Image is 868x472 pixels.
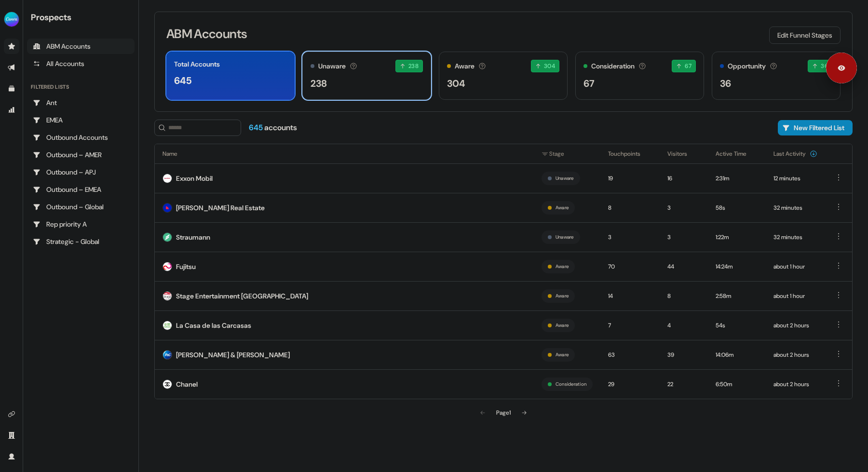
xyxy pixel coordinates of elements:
[27,130,135,145] a: Go to Outbound Accounts
[667,379,700,389] div: 22
[155,144,534,163] th: Name
[556,262,569,271] button: Aware
[496,408,511,418] div: Page 1
[166,27,247,40] h3: ABM Accounts
[27,164,135,180] a: Go to Outbound – APJ
[716,291,758,301] div: 2:58m
[556,321,569,330] button: Aware
[556,292,569,300] button: Aware
[4,449,19,464] a: Go to profile
[176,379,198,389] div: Chanel
[27,147,135,162] a: Go to Outbound – AMER
[667,321,700,330] div: 4
[608,379,652,389] div: 29
[27,95,135,110] a: Go to Ant
[4,428,19,443] a: Go to team
[773,291,817,301] div: about 1 hour
[27,39,135,54] a: ABM Accounts
[27,199,135,215] a: Go to Outbound – Global
[4,39,19,54] a: Go to prospects
[608,203,652,213] div: 8
[716,379,758,389] div: 6:50m
[31,12,135,23] div: Prospects
[667,232,700,242] div: 3
[33,202,129,212] div: Outbound – Global
[176,350,290,360] div: [PERSON_NAME] & [PERSON_NAME]
[176,232,210,242] div: Straumann
[608,174,652,183] div: 19
[33,98,129,108] div: Ant
[27,112,135,128] a: Go to EMEA
[608,262,652,271] div: 70
[667,262,700,271] div: 44
[608,232,652,242] div: 3
[716,321,758,330] div: 54s
[773,379,817,389] div: about 2 hours
[556,174,574,183] button: Unaware
[716,145,758,162] button: Active Time
[773,145,817,162] button: Last Activity
[716,232,758,242] div: 1:22m
[27,216,135,232] a: Go to Rep priority A
[716,203,758,213] div: 58s
[4,102,19,118] a: Go to attribution
[455,61,475,71] div: Aware
[176,174,213,183] div: Exxon Mobil
[544,61,555,71] span: 304
[608,350,652,360] div: 63
[556,233,574,242] button: Unaware
[176,291,308,301] div: Stage Entertainment [GEOGRAPHIC_DATA]
[31,83,69,91] div: Filtered lists
[4,406,19,422] a: Go to integrations
[33,185,129,194] div: Outbound – EMEA
[608,321,652,330] div: 7
[249,122,264,133] span: 645
[556,203,569,212] button: Aware
[769,27,841,44] button: Edit Funnel Stages
[27,182,135,197] a: Go to Outbound – EMEA
[318,61,346,71] div: Unaware
[33,237,129,246] div: Strategic - Global
[591,61,635,71] div: Consideration
[556,351,569,359] button: Aware
[728,61,766,71] div: Opportunity
[33,115,129,125] div: EMEA
[778,120,853,135] button: New Filtered List
[176,321,251,330] div: La Casa de las Carcasas
[447,76,465,91] div: 304
[174,73,191,88] div: 645
[249,122,297,133] div: accounts
[716,262,758,271] div: 14:24m
[4,60,19,75] a: Go to outbound experience
[33,41,129,51] div: ABM Accounts
[667,350,700,360] div: 39
[33,219,129,229] div: Rep priority A
[556,380,586,389] button: Consideration
[33,133,129,142] div: Outbound Accounts
[667,203,700,213] div: 3
[174,59,220,69] div: Total Accounts
[773,232,817,242] div: 32 minutes
[33,167,129,177] div: Outbound – APJ
[176,262,196,271] div: Fujitsu
[542,149,593,159] div: Stage
[773,350,817,360] div: about 2 hours
[773,203,817,213] div: 32 minutes
[773,262,817,271] div: about 1 hour
[667,145,699,162] button: Visitors
[667,174,700,183] div: 16
[583,76,595,91] div: 67
[33,59,129,68] div: All Accounts
[716,350,758,360] div: 14:06m
[716,174,758,183] div: 2:31m
[685,61,692,71] span: 67
[608,291,652,301] div: 14
[821,61,828,71] span: 36
[667,291,700,301] div: 8
[27,56,135,71] a: All accounts
[408,61,419,71] span: 238
[311,76,327,91] div: 238
[608,145,652,162] button: Touchpoints
[720,76,731,91] div: 36
[33,150,129,160] div: Outbound – AMER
